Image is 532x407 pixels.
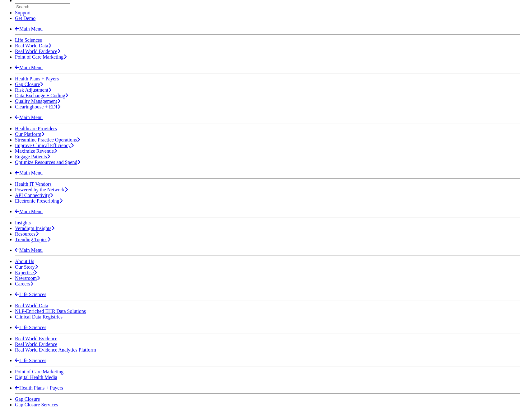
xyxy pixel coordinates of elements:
[15,104,60,109] a: Clearinghouse + EDI
[15,193,53,198] a: API Connectivity
[15,82,43,87] a: Gap Closure
[15,237,50,242] a: Trending Topics
[15,347,96,352] a: Real World Evidence Analytics Platform
[15,126,57,131] a: Healthcare Providers
[15,198,63,203] a: Electronic Prescribing
[15,49,60,54] a: Real World Evidence
[15,143,74,148] a: Improve Clinical Efficiency
[15,369,63,374] a: Point of Care Marketing
[15,181,52,187] a: Health IT Vendors
[15,325,46,330] a: Life Sciences
[15,336,57,341] a: Real World Evidence
[15,26,43,31] a: Main Menu
[15,43,51,48] a: Real World Data
[15,148,57,154] a: Maximize Revenue
[15,115,43,120] a: Main Menu
[15,358,46,363] a: Life Sciences
[15,160,80,165] a: Optimize Resources and Spend
[15,54,67,60] a: Point of Care Marketing
[15,87,51,93] a: Risk Adjustment
[15,220,31,225] a: Insights
[15,309,86,314] a: NLP-Enriched EHR Data Solutions
[15,264,38,270] a: Our Story
[15,98,60,104] a: Quality Management
[15,231,39,237] a: Resources
[15,65,43,70] a: Main Menu
[15,3,70,10] input: Search
[15,10,31,15] a: Support
[15,137,80,142] a: Streamline Practice Operations
[15,247,43,253] a: Main Menu
[15,292,46,297] a: Life Sciences
[15,270,37,275] a: Expertise
[15,275,40,281] a: Newsroom
[15,314,63,319] a: Clinical Data Registries
[15,226,54,231] a: Veradigm Insights
[15,76,59,81] a: Health Plans + Payers
[15,209,43,214] a: Main Menu
[15,396,40,402] a: Gap Closure
[15,385,63,390] a: Health Plans + Payers
[15,93,68,98] a: Data Exchange + Coding
[15,154,50,159] a: Engage Patients
[15,37,42,43] a: Life Sciences
[15,375,57,380] a: Digital Health Media
[15,259,34,264] a: About Us
[15,342,57,347] a: Real World Evidence
[15,281,33,286] a: Careers
[15,303,48,308] a: Real World Data
[15,16,35,21] a: Get Demo
[15,187,68,192] a: Powered by the Network
[15,170,43,175] a: Main Menu
[15,132,44,137] a: Our Platform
